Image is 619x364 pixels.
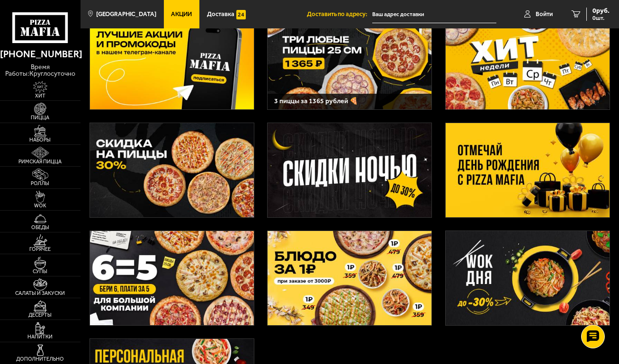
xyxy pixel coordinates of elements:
[207,11,234,17] span: Доставка
[236,10,246,19] img: 15daf4d41897b9f0e9f617042186c801.svg
[307,11,372,17] span: Доставить по адресу:
[592,15,610,21] span: 0 шт.
[372,6,496,23] input: Ваш адрес доставки
[592,8,610,14] span: 0 руб.
[171,11,192,17] span: Акции
[96,11,156,17] span: [GEOGRAPHIC_DATA]
[274,98,425,105] h3: 3 пиццы за 1365 рублей 🍕
[536,11,553,17] span: Войти
[267,15,432,110] a: 3 пиццы за 1365 рублей 🍕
